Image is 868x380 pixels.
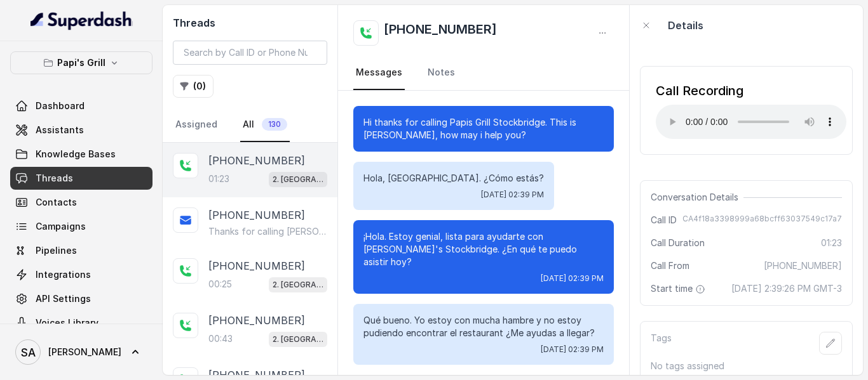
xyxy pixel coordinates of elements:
[208,258,305,273] p: [PHONE_NUMBER]
[36,196,77,209] span: Contacts
[208,278,232,291] p: 00:25
[651,191,743,204] span: Conversation Details
[173,108,220,142] a: Assigned
[21,346,36,359] text: SA
[651,360,842,372] p: No tags assigned
[36,172,73,185] span: Threads
[384,20,497,46] h2: [PHONE_NUMBER]
[240,108,290,142] a: All130
[173,15,327,30] h2: Threads
[173,108,327,142] nav: Tabs
[208,153,305,168] p: [PHONE_NUMBER]
[10,143,153,166] a: Knowledge Bases
[10,51,153,74] button: Papi's Grill
[57,55,105,70] p: Papi's Grill
[764,259,842,272] span: [PHONE_NUMBER]
[36,317,98,329] span: Voices Library
[10,287,153,310] a: API Settings
[208,313,305,328] p: [PHONE_NUMBER]
[353,56,405,90] a: Messages
[656,105,846,139] audio: Your browser does not support the audio element.
[651,259,689,272] span: Call From
[10,191,153,214] a: Contacts
[36,268,91,281] span: Integrations
[363,116,604,141] p: Hi thanks for calling Papis Grill Stockbridge. This is [PERSON_NAME], how may i help you?
[173,75,214,98] button: (0)
[651,237,705,249] span: Call Duration
[651,282,708,295] span: Start time
[10,263,153,286] a: Integrations
[273,173,323,186] p: 2. [GEOGRAPHIC_DATA]
[651,214,677,226] span: Call ID
[541,273,604,284] span: [DATE] 02:39 PM
[36,100,85,112] span: Dashboard
[173,41,327,65] input: Search by Call ID or Phone Number
[10,311,153,334] a: Voices Library
[208,225,330,238] p: Thanks for calling [PERSON_NAME]'s Grill Stockbridge! To find more about us: [URL][DOMAIN_NAME] C...
[656,82,846,100] div: Call Recording
[10,334,153,370] a: [PERSON_NAME]
[262,118,287,131] span: 130
[353,56,614,90] nav: Tabs
[208,332,233,345] p: 00:43
[10,239,153,262] a: Pipelines
[10,215,153,238] a: Campaigns
[48,346,121,358] span: [PERSON_NAME]
[668,18,703,33] p: Details
[10,167,153,190] a: Threads
[208,173,229,185] p: 01:23
[425,56,458,90] a: Notes
[208,207,305,223] p: [PHONE_NUMBER]
[682,214,842,226] span: CA4f18a3398999a68bcff63037549c17a7
[363,230,604,268] p: ¡Hola. Estoy genial, lista para ayudarte con [PERSON_NAME]'s Stockbridge. ¿En qué te puedo asisti...
[36,292,91,305] span: API Settings
[363,172,544,185] p: Hola, [GEOGRAPHIC_DATA]. ¿Cómo estás?
[821,237,842,249] span: 01:23
[10,95,153,117] a: Dashboard
[31,10,133,30] img: light.svg
[36,124,84,136] span: Assistants
[481,190,544,200] span: [DATE] 02:39 PM
[10,119,153,141] a: Assistants
[273,278,323,291] p: 2. [GEOGRAPHIC_DATA]
[273,333,323,346] p: 2. [GEOGRAPHIC_DATA]
[731,282,842,295] span: [DATE] 2:39:26 PM GMT-3
[651,332,672,355] p: Tags
[363,314,604,339] p: Qué bueno. Yo estoy con mucha hambre y no estoy pudiendo encontrar el restaurant ¿Me ayudas a lle...
[36,148,116,161] span: Knowledge Bases
[36,244,77,257] span: Pipelines
[541,344,604,355] span: [DATE] 02:39 PM
[36,220,86,233] span: Campaigns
